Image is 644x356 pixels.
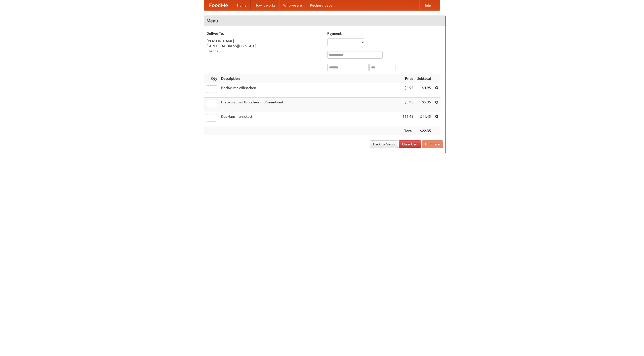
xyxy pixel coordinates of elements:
[422,140,443,148] button: Purchase
[400,74,415,83] th: Price
[204,74,219,83] th: Qty
[207,38,322,44] div: [PERSON_NAME]
[370,140,398,148] a: Back to Menu
[415,98,433,112] td: $5.95
[204,0,233,10] a: FoodMe
[207,31,322,36] h5: Deliver To:
[219,83,400,98] td: Bockwurst Würstchen
[400,126,415,136] th: Total:
[415,112,433,126] td: $11.45
[400,112,415,126] td: $11.45
[400,83,415,98] td: $4.95
[415,83,433,98] td: $4.95
[399,140,421,148] a: Clear Cart
[279,0,306,10] a: Who we are
[419,0,435,10] a: Help
[233,0,251,10] a: Home
[400,98,415,112] td: $5.95
[327,31,443,36] h5: Payment:
[204,16,446,26] h4: Menu
[219,112,400,126] td: Das Hausmannskost
[219,74,400,83] th: Description
[207,49,219,53] a: Change
[219,98,400,112] td: Bratwurst mit Brötchen und Sauerkraut
[251,0,279,10] a: How it works
[306,0,336,10] a: Recipe videos
[207,44,322,49] div: [STREET_ADDRESS][US_STATE]
[415,126,433,136] th: $22.35
[415,74,433,83] th: Subtotal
